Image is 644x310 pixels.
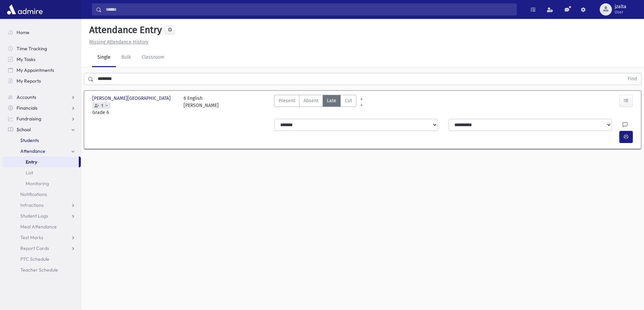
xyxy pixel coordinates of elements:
a: Single [92,48,116,67]
a: Accounts [3,92,81,103]
a: Test Marks [3,232,81,243]
a: Time Tracking [3,43,81,54]
img: AdmirePro [5,3,44,16]
span: Infractions [20,202,44,208]
a: Fundraising [3,113,81,124]
span: My Appointments [17,67,54,73]
span: User [615,9,626,15]
a: My Reports [3,76,81,86]
a: Student Logs [3,210,81,221]
span: Test Marks [20,234,43,241]
a: Meal Attendance [3,221,81,232]
span: Students [20,137,39,143]
span: Fundraising [17,116,41,122]
span: [PERSON_NAME][GEOGRAPHIC_DATA] [92,95,172,102]
span: Present [279,97,295,104]
span: PTC Schedule [20,256,49,262]
a: Infractions [3,200,81,210]
u: Missing Attendance History [89,39,148,45]
a: Teacher Schedule [3,264,81,275]
span: 1 [100,104,104,108]
span: Attendance [20,148,45,154]
span: Time Tracking [17,46,47,52]
span: Notifications [20,191,47,197]
div: 6 English [PERSON_NAME] [184,95,219,116]
span: jzalta [615,4,626,9]
span: Cut [345,97,352,104]
a: Missing Attendance History [87,39,148,45]
a: Financials [3,103,81,113]
span: My Reports [17,78,41,84]
div: AttTypes [274,95,356,116]
span: Grade 6 [92,109,177,116]
span: Home [17,29,29,35]
a: Entry [3,157,79,167]
input: Search [102,3,517,16]
span: Teacher Schedule [20,267,58,273]
h5: Attendance Entry [87,24,162,36]
a: Monitoring [3,178,81,189]
a: Students [3,135,81,146]
span: Entry [26,159,37,165]
a: Bulk [116,48,136,67]
span: Absent [304,97,318,104]
span: Student Logs [20,213,48,219]
span: School [17,126,31,133]
a: My Appointments [3,65,81,76]
span: List [26,170,33,176]
span: Report Cards [20,245,49,251]
span: Financials [17,105,38,111]
a: My Tasks [3,54,81,65]
span: Meal Attendance [20,224,57,230]
span: My Tasks [17,56,35,62]
a: Classroom [136,48,170,67]
a: Home [3,27,81,38]
a: Attendance [3,146,81,157]
a: List [3,167,81,178]
a: Notifications [3,189,81,200]
a: School [3,124,81,135]
span: Monitoring [26,180,49,187]
a: PTC Schedule [3,254,81,264]
span: Late [327,97,336,104]
span: Accounts [17,94,36,100]
a: Report Cards [3,243,81,254]
button: Find [624,73,641,85]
